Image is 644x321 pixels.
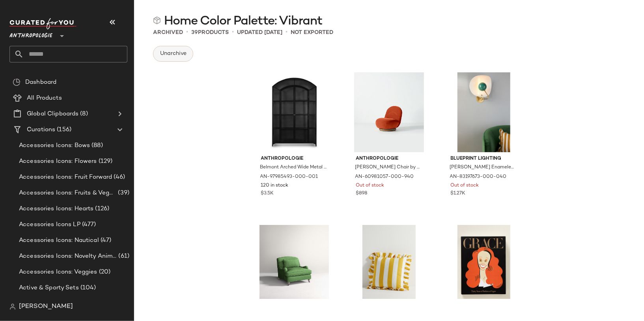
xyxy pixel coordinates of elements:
[355,164,422,171] span: [PERSON_NAME] Chair by Anthropologie
[80,220,96,229] span: (477)
[19,252,117,261] span: Accessories Icons: Novelty Animal
[232,28,234,37] span: •
[261,182,289,189] span: 120 in stock
[27,110,78,119] span: Global Clipboards
[349,72,429,152] img: 60981057-0000-VV0083-WOAK_b2
[27,94,62,103] span: All Products
[260,164,327,171] span: Belmont Arched Wide Metal Glass Door Cabinet by Anthropologie in Black
[90,141,103,150] span: (88)
[153,28,183,37] span: Archived
[97,268,111,277] span: (20)
[9,27,52,41] span: Anthropologie
[451,155,517,162] span: Blueprint Lighting
[451,190,466,197] span: $1.27K
[255,225,334,305] img: 43847094-0000-LI0033-WDOV-BS_b
[164,13,322,29] span: Home Color Palette: Vibrant
[261,155,328,162] span: Anthropologie
[286,28,287,37] span: •
[19,302,73,312] span: [PERSON_NAME]
[19,189,116,198] span: Accessories Icons: Fruits & Veggies
[450,174,507,181] span: AN-83197673-000-040
[27,125,55,134] span: Curations
[55,125,71,134] span: (156)
[117,252,129,261] span: (61)
[153,17,161,25] img: svg%3e
[19,141,90,150] span: Accessories Icons: Bows
[19,220,80,229] span: Accessories Icons LP
[444,72,524,152] img: 83197673_040_b
[19,204,94,213] span: Accessories Icons: Hearts
[255,72,334,152] img: 97985493_001_b2
[78,110,88,119] span: (8)
[444,225,524,305] img: 96890595_001_b
[191,30,198,36] span: 39
[9,304,16,310] img: svg%3e
[97,157,113,166] span: (129)
[237,28,282,37] p: updated [DATE]
[19,236,99,245] span: Accessories Icons: Nautical
[19,283,79,293] span: Active & Sporty Sets
[112,173,125,182] span: (46)
[451,182,479,189] span: Out of stock
[9,18,77,29] img: cfy_white_logo.C9jOOHJF.svg
[186,28,188,37] span: •
[79,283,96,293] span: (104)
[94,204,110,213] span: (126)
[291,28,333,37] p: Not Exported
[356,190,367,197] span: $898
[450,164,517,171] span: [PERSON_NAME] Enameled Metal Backlit Sconce Wall Light by Blueprint Lighting at Anthropologie
[355,174,414,181] span: AN-60981057-000-940
[19,268,97,277] span: Accessories Icons: Veggies
[13,78,21,86] img: svg%3e
[261,190,274,197] span: $3.5K
[116,189,129,198] span: (39)
[356,182,384,189] span: Out of stock
[349,225,429,305] img: 4545H729AA_072_b
[25,78,56,87] span: Dashboard
[160,51,187,57] span: Unarchive
[153,46,193,62] button: Unarchive
[19,157,97,166] span: Accessories Icons: Flowers
[260,174,318,181] span: AN-97985493-000-001
[99,236,112,245] span: (47)
[19,173,112,182] span: Accessories Icons: Fruit Forward
[356,155,422,162] span: Anthropologie
[191,28,229,37] div: Products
